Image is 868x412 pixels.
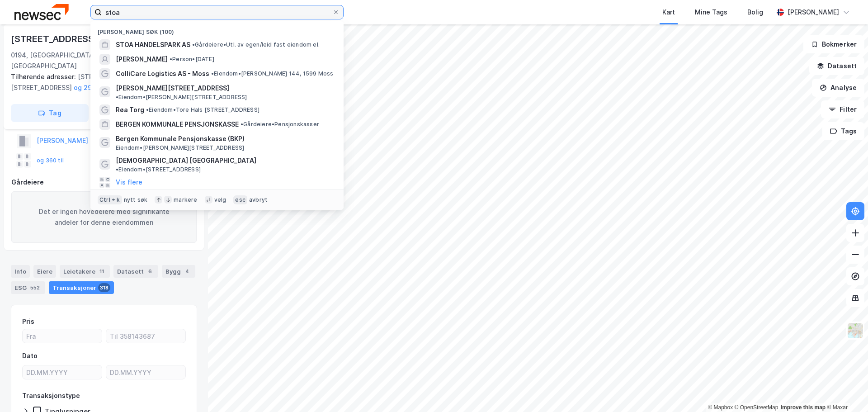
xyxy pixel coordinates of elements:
[174,196,197,204] div: markere
[781,404,826,411] a: Improve this map
[11,50,127,71] div: 0194, [GEOGRAPHIC_DATA], [GEOGRAPHIC_DATA]
[23,329,102,343] input: Fra
[102,5,332,19] input: Søk på adresse, matrikkel, gårdeiere, leietakere eller personer
[211,70,214,77] span: •
[22,316,34,327] div: Pris
[60,265,110,278] div: Leietakere
[116,68,209,79] span: ColliCare Logistics AS - Moss
[747,7,763,18] div: Bolig
[116,94,118,100] span: •
[98,195,122,204] div: Ctrl + k
[116,155,256,166] span: [DEMOGRAPHIC_DATA] [GEOGRAPHIC_DATA]
[124,196,148,204] div: nytt søk
[116,119,239,130] span: BERGEN KOMMUNALE PENSJONSKASSE
[214,196,226,204] div: velg
[113,265,158,278] div: Datasett
[97,267,106,276] div: 11
[192,41,195,48] span: •
[821,100,864,118] button: Filter
[49,281,114,294] div: Transaksjoner
[695,7,727,18] div: Mine Tags
[22,390,80,401] div: Transaksjonstype
[803,35,864,53] button: Bokmerker
[11,73,78,81] span: Tilhørende adresser:
[662,7,675,18] div: Kart
[23,365,102,379] input: DD.MM.YYYY
[90,21,344,38] div: [PERSON_NAME] søk (100)
[249,196,268,204] div: avbryt
[116,39,190,50] span: STOA HANDELSPARK AS
[847,322,864,339] img: Z
[192,41,320,48] span: Gårdeiere • Utl. av egen/leid fast eiendom el.
[106,365,185,379] input: DD.MM.YYYY
[241,121,319,128] span: Gårdeiere • Pensjonskasser
[11,265,30,278] div: Info
[162,265,195,278] div: Bygg
[146,106,259,114] span: Eiendom • Tore Hals [STREET_ADDRESS]
[116,166,201,173] span: Eiendom • [STREET_ADDRESS]
[823,369,868,412] iframe: Chat Widget
[708,404,733,411] a: Mapbox
[116,104,144,115] span: Røa Torg
[170,56,214,63] span: Person • [DATE]
[11,177,197,188] div: Gårdeiere
[812,79,864,97] button: Analyse
[788,7,839,18] div: [PERSON_NAME]
[809,57,864,75] button: Datasett
[33,265,56,278] div: Eiere
[11,281,45,294] div: ESG
[98,283,110,292] div: 318
[146,106,149,113] span: •
[735,404,778,411] a: OpenStreetMap
[241,121,243,128] span: •
[116,177,142,188] button: Vis flere
[14,4,69,20] img: newsec-logo.f6e21ccffca1b3a03d2d.png
[106,329,185,343] input: Til 358143687
[116,94,247,101] span: Eiendom • [PERSON_NAME][STREET_ADDRESS]
[822,122,864,140] button: Tags
[116,83,229,94] span: [PERSON_NAME][STREET_ADDRESS]
[170,56,172,62] span: •
[116,166,118,173] span: •
[11,32,99,46] div: [STREET_ADDRESS]
[116,144,244,152] span: Eiendom • [PERSON_NAME][STREET_ADDRESS]
[211,70,333,77] span: Eiendom • [PERSON_NAME] 144, 1599 Moss
[233,195,247,204] div: esc
[11,191,197,243] div: Det er ingen hovedeiere med signifikante andeler for denne eiendommen
[22,350,38,361] div: Dato
[28,283,42,292] div: 552
[116,54,168,65] span: [PERSON_NAME]
[116,133,333,144] span: Bergen Kommunale Pensjonskasse (BKP)
[11,104,89,122] button: Tag
[146,267,155,276] div: 6
[183,267,192,276] div: 4
[11,71,190,93] div: [STREET_ADDRESS], [STREET_ADDRESS]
